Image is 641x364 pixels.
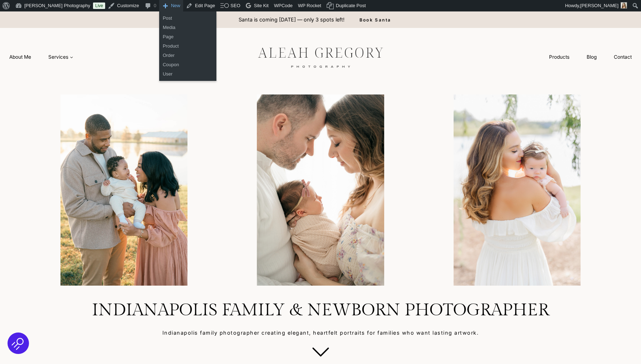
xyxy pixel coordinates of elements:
span: [PERSON_NAME] [580,3,618,8]
a: About Me [1,50,40,64]
ul: New [159,11,216,81]
a: Media [159,23,216,32]
img: Parents holding their baby lovingly by Indianapolis newborn photographer [225,94,416,285]
span: Services [48,53,73,60]
li: 1 of 4 [29,94,219,285]
a: Book Santa [348,11,403,28]
h1: Indianapolis Family & Newborn Photographer [17,300,624,321]
img: aleah gregory logo [240,42,401,72]
a: Services [40,50,82,64]
a: Blog [578,50,605,64]
a: Products [540,50,578,64]
nav: Secondary [540,50,640,64]
div: Photo Gallery Carousel [29,94,612,285]
a: User [159,69,216,79]
a: Product [159,42,216,51]
a: Page [159,32,216,42]
a: Order [159,51,216,60]
a: Post [159,14,216,23]
nav: Primary [1,50,82,64]
span: Site Kit [254,3,269,8]
a: Live [93,3,105,9]
li: 2 of 4 [225,94,416,285]
a: Coupon [159,60,216,69]
li: 3 of 4 [422,94,612,285]
img: mom holding baby on shoulder looking back at the camera outdoors in Carmel, Indiana [422,94,612,285]
p: Santa is coming [DATE] — only 3 spots left! [239,16,344,24]
img: Family enjoying a sunny day by the lake. [29,94,219,285]
a: Contact [605,50,640,64]
p: Indianapolis family photographer creating elegant, heartfelt portraits for families who want last... [17,329,624,337]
